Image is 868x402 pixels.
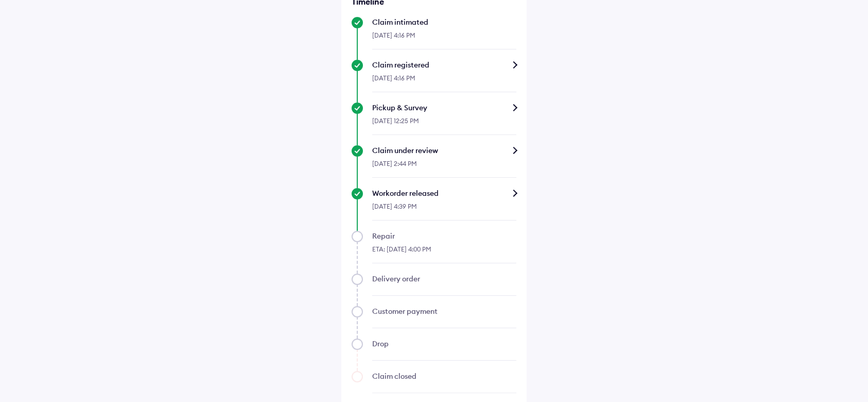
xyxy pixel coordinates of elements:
div: Pickup & Survey [372,103,516,113]
div: Repair [372,231,516,241]
div: Drop [372,339,516,349]
div: ETA: [DATE] 4:00 PM [372,241,516,263]
div: [DATE] 4:16 PM [372,27,516,49]
div: Claim registered [372,60,516,70]
div: Customer payment [372,306,516,316]
div: [DATE] 12:25 PM [372,113,516,135]
div: [DATE] 4:39 PM [372,198,516,221]
div: Claim intimated [372,17,516,27]
div: [DATE] 2:44 PM [372,156,516,178]
div: [DATE] 4:16 PM [372,70,516,92]
div: Claim closed [372,371,516,381]
div: Workorder released [372,188,516,198]
div: Delivery order [372,274,516,284]
div: Claim under review [372,145,516,156]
